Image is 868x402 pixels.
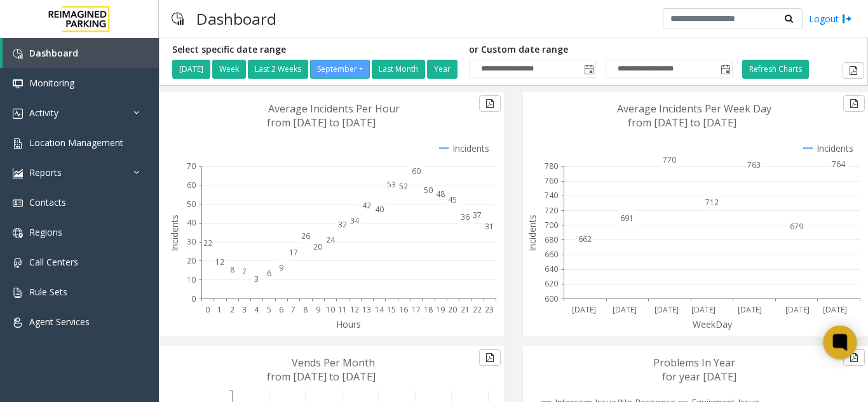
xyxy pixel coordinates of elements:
[172,44,459,55] h5: Select specific date range
[718,60,732,78] span: Toggle popup
[832,159,846,170] text: 764
[842,12,852,25] img: logout
[13,318,23,328] img: 'icon'
[13,198,23,208] img: 'icon'
[350,215,360,226] text: 34
[248,60,308,79] button: Last 2 Weeks
[461,304,470,315] text: 21
[29,166,62,178] span: Reports
[187,199,196,210] text: 50
[362,304,371,315] text: 13
[545,161,558,171] text: 780
[267,116,376,130] text: from [DATE] to [DATE]
[823,304,847,315] text: [DATE]
[215,257,224,267] text: 12
[172,60,210,79] button: [DATE]
[461,211,470,222] text: 36
[187,180,196,191] text: 60
[338,219,347,230] text: 32
[843,95,865,112] button: Export to pdf
[485,304,494,315] text: 23
[301,231,310,241] text: 26
[187,274,196,285] text: 10
[310,60,370,79] button: September
[545,278,558,289] text: 620
[479,95,501,112] button: Export to pdf
[289,247,298,258] text: 17
[279,262,283,273] text: 9
[572,304,596,315] text: [DATE]
[436,304,445,315] text: 19
[205,304,210,315] text: 0
[254,274,259,285] text: 3
[691,304,715,315] text: [DATE]
[187,217,196,228] text: 40
[279,304,283,315] text: 6
[738,304,762,315] text: [DATE]
[268,102,400,116] text: Average Incidents Per Hour
[412,304,421,315] text: 17
[578,234,592,245] text: 662
[424,304,433,315] text: 18
[187,161,196,171] text: 70
[785,304,810,315] text: [DATE]
[473,210,482,220] text: 37
[790,221,803,232] text: 679
[217,304,222,315] text: 1
[3,38,159,68] a: Dashboard
[29,196,66,208] span: Contacts
[292,356,375,370] text: Vends Per Month
[29,107,58,119] span: Activity
[29,226,62,238] span: Regions
[662,370,736,384] text: for year [DATE]
[29,316,90,328] span: Agent Services
[187,255,196,266] text: 20
[809,12,852,25] a: Logout
[545,175,558,186] text: 760
[424,185,433,196] text: 50
[613,304,637,315] text: [DATE]
[705,197,719,208] text: 712
[338,304,347,315] text: 11
[693,318,733,330] text: WeekDay
[545,249,558,260] text: 660
[313,241,322,252] text: 20
[267,268,271,279] text: 6
[13,138,23,149] img: 'icon'
[427,60,458,79] button: Year
[29,47,78,59] span: Dashboard
[336,318,361,330] text: Hours
[399,181,408,192] text: 52
[29,77,74,89] span: Monitoring
[485,221,494,232] text: 31
[362,200,371,211] text: 42
[13,49,23,59] img: 'icon'
[168,215,180,251] text: Incidents
[545,293,558,304] text: 600
[291,304,295,315] text: 7
[387,179,396,190] text: 53
[372,60,425,79] button: Last Month
[316,304,320,315] text: 9
[545,205,558,216] text: 720
[545,234,558,245] text: 680
[742,60,809,79] button: Refresh Charts
[326,234,336,245] text: 24
[581,60,595,78] span: Toggle popup
[190,3,283,34] h3: Dashboard
[212,60,246,79] button: Week
[375,204,384,215] text: 40
[617,102,771,116] text: Average Incidents Per Week Day
[13,258,23,268] img: 'icon'
[545,190,558,201] text: 740
[412,166,421,177] text: 60
[350,304,359,315] text: 12
[29,286,67,298] span: Rule Sets
[13,288,23,298] img: 'icon'
[267,370,376,384] text: from [DATE] to [DATE]
[747,159,761,170] text: 763
[375,304,384,315] text: 14
[13,109,23,119] img: 'icon'
[242,266,247,277] text: 7
[843,62,864,79] button: Export to pdf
